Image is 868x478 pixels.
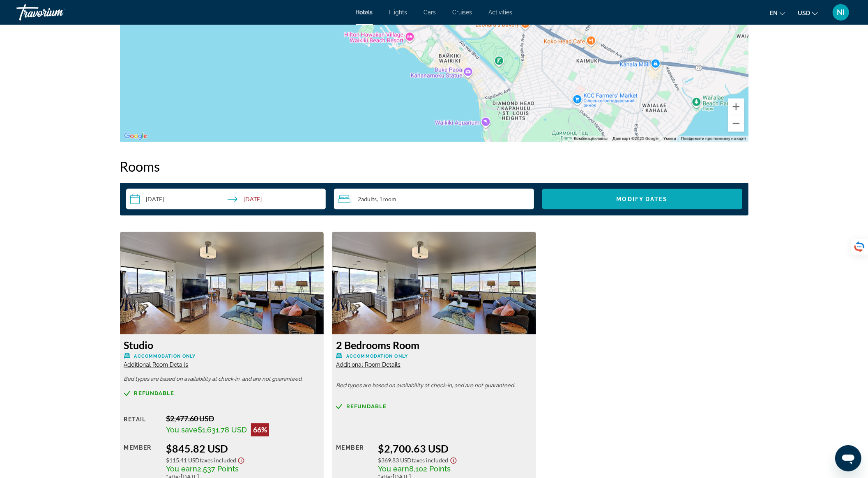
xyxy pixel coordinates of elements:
[122,131,149,142] img: Google
[336,404,532,410] a: Refundable
[346,404,387,409] span: Refundable
[134,354,196,359] span: Accommodation Only
[382,195,396,202] span: Room
[166,443,320,455] div: $845.82 USD
[336,339,532,351] h3: 2 Bedrooms Room
[134,391,175,396] span: Refundable
[198,426,247,434] span: $1,631.78 USD
[166,414,320,423] div: $2,477.60 USD
[410,465,451,473] span: 8,102 Points
[449,455,458,464] button: Show Taxes and Fees disclaimer
[166,465,197,473] span: You earn
[120,232,324,335] img: Studio
[124,414,160,437] div: Retail
[389,9,408,16] a: Flights
[200,457,236,464] span: Taxes included
[124,361,189,368] span: Additional Room Details
[346,354,408,359] span: Accommodation Only
[197,465,239,473] span: 2,537 Points
[251,423,269,437] div: 66%
[361,195,377,202] span: Adults
[617,196,668,202] span: Modify Dates
[728,115,744,132] button: Зменшити
[166,426,198,434] span: You save
[124,377,320,382] p: Bed types are based on availability at check-in, and are not guaranteed.
[236,455,246,464] button: Show Taxes and Fees disclaimer
[681,136,746,141] a: Повідомити про помилку на карті
[770,7,785,19] button: Change language
[124,339,320,351] h3: Studio
[830,4,852,21] button: User Menu
[663,136,676,141] a: Умови (відкривається в новій вкладці)
[412,457,449,464] span: Taxes included
[126,189,742,209] div: Search widget
[728,99,744,115] button: Збільшити
[332,232,536,335] img: 2 Bedrooms Room
[126,189,326,209] button: Select check in and out date
[377,196,396,202] span: , 1
[837,8,845,16] span: NI
[334,189,534,209] button: Travelers: 2 adults, 0 children
[16,2,99,23] a: Travorium
[336,383,532,389] p: Bed types are based on availability at check-in, and are not guaranteed.
[798,10,810,16] span: USD
[378,457,412,464] span: $369.83 USD
[770,10,778,16] span: en
[798,7,818,19] button: Change currency
[835,445,861,471] iframe: Кнопка для запуску вікна повідомлень
[378,443,532,455] div: $2,700.63 USD
[542,189,742,209] button: Modify Dates
[612,136,658,141] span: Дані карт ©2025 Google
[489,9,513,16] a: Activities
[120,158,748,175] h2: Rooms
[356,9,373,16] a: Hotels
[122,131,149,142] a: Відкрити цю область на Картах Google (відкриється нове вікно)
[424,9,436,16] a: Cars
[378,465,410,473] span: You earn
[124,391,320,397] a: Refundable
[336,361,401,368] span: Additional Room Details
[453,9,472,16] a: Cruises
[358,196,377,202] span: 2
[166,457,200,464] span: $115.41 USD
[574,136,608,142] button: Комбінації клавіш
